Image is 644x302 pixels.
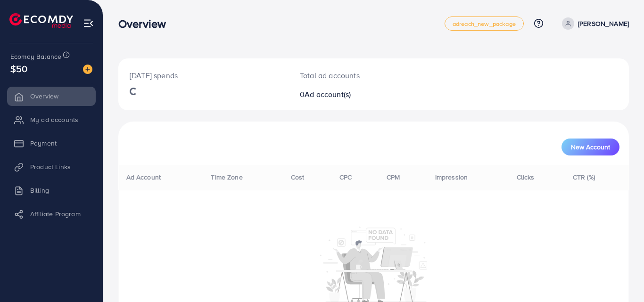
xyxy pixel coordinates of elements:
[83,18,94,29] img: menu
[578,18,629,29] p: [PERSON_NAME]
[83,65,92,74] img: image
[10,52,61,61] span: Ecomdy Balance
[118,17,173,31] h3: Overview
[9,13,73,28] img: logo
[130,70,277,81] p: [DATE] spends
[445,16,524,31] a: adreach_new_package
[561,139,619,155] button: New Account
[305,89,351,99] span: Ad account(s)
[453,21,516,27] span: adreach_new_package
[571,144,610,150] span: New Account
[300,70,405,81] p: Total ad accounts
[558,17,629,30] a: [PERSON_NAME]
[300,90,405,99] h2: 0
[10,62,27,75] span: $50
